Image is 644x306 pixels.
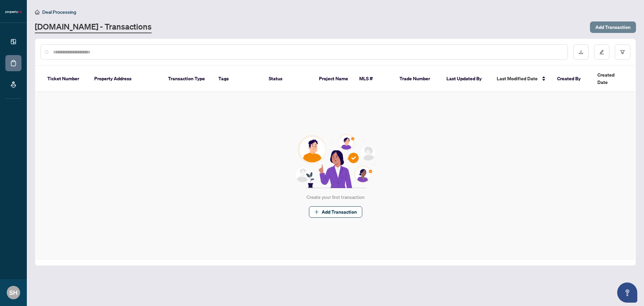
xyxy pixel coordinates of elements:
[441,66,491,92] th: Last Updated By
[592,66,639,92] th: Created Date
[5,10,21,14] img: logo
[552,66,592,92] th: Created By
[89,66,163,92] th: Property Address
[599,50,604,54] span: edit
[42,66,89,92] th: Ticket Number
[213,66,263,92] th: Tags
[595,22,631,33] span: Add Transaction
[322,207,357,217] span: Add Transaction
[263,66,314,92] th: Status
[292,134,379,188] img: Null State Icon
[314,66,354,92] th: Project Name
[35,21,152,33] a: [DOMAIN_NAME] - Transactions
[9,288,17,297] span: SH
[309,206,362,218] button: Add Transaction
[314,210,319,214] span: plus
[394,66,441,92] th: Trade Number
[617,282,637,303] button: Open asap
[615,44,630,60] button: filter
[42,9,76,15] span: Deal Processing
[35,10,40,14] span: home
[579,50,583,54] span: download
[491,66,552,92] th: Last Modified Date
[573,44,589,60] button: download
[620,50,625,54] span: filter
[594,44,609,60] button: edit
[163,66,213,92] th: Transaction Type
[354,66,394,92] th: MLS #
[307,193,365,201] div: Create your first transaction
[497,75,538,82] span: Last Modified Date
[597,71,626,86] span: Created Date
[590,21,636,33] button: Add Transaction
